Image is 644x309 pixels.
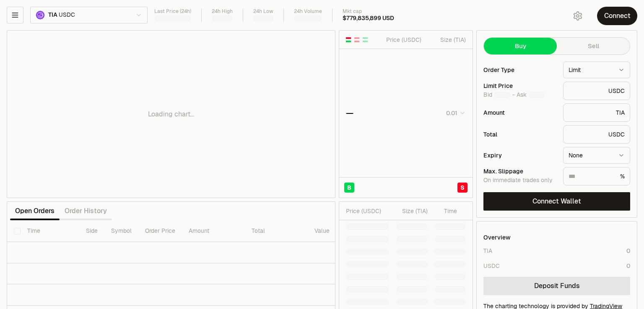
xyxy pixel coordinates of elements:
[384,36,421,44] div: Price ( USDC )
[104,220,138,242] th: Symbol
[483,83,556,89] div: Limit Price
[138,220,182,242] th: Order Price
[353,36,360,43] button: Show Sell Orders Only
[48,11,57,19] span: TIA
[483,67,556,73] div: Order Type
[483,233,511,242] div: Overview
[563,167,630,185] div: %
[308,220,336,242] th: Value
[484,38,557,54] button: Buy
[346,107,353,119] div: —
[626,247,630,255] div: 0
[182,220,245,242] th: Amount
[483,110,556,116] div: Amount
[21,220,79,242] th: Time
[253,8,273,15] div: 24h Low
[563,103,630,122] div: TIA
[557,38,630,54] button: Sell
[345,36,352,43] button: Show Buy and Sell Orders
[517,91,545,99] span: Ask
[343,8,394,15] div: Mkt cap
[396,207,428,215] div: Size ( TIA )
[597,7,637,25] button: Connect
[59,11,75,19] span: USDC
[294,8,322,15] div: 24h Volume
[483,247,492,255] div: TIA
[460,183,465,192] span: S
[563,125,630,144] div: USDC
[346,207,389,215] div: Price ( USDC )
[483,192,630,211] button: Connect Wallet
[563,147,630,164] button: None
[483,152,556,158] div: Expiry
[563,82,630,100] div: USDC
[36,11,44,19] img: TIA Logo
[154,8,191,15] div: Last Price (24h)
[343,15,394,22] div: $779,835,899 USD
[483,177,556,184] div: On immediate trades only
[245,220,308,242] th: Total
[483,277,630,295] a: Deposit Funds
[483,131,556,137] div: Total
[79,220,104,242] th: Side
[347,183,351,192] span: B
[483,262,500,270] div: USDC
[148,109,194,119] p: Loading chart...
[626,262,630,270] div: 0
[483,168,556,174] div: Max. Slippage
[483,91,515,99] span: Bid -
[10,203,60,219] button: Open Orders
[435,207,457,215] div: Time
[14,228,21,234] button: Select all
[212,8,233,15] div: 24h High
[428,36,466,44] div: Size ( TIA )
[60,203,112,219] button: Order History
[444,108,466,118] button: 0.01
[362,36,369,43] button: Show Buy Orders Only
[563,62,630,78] button: Limit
